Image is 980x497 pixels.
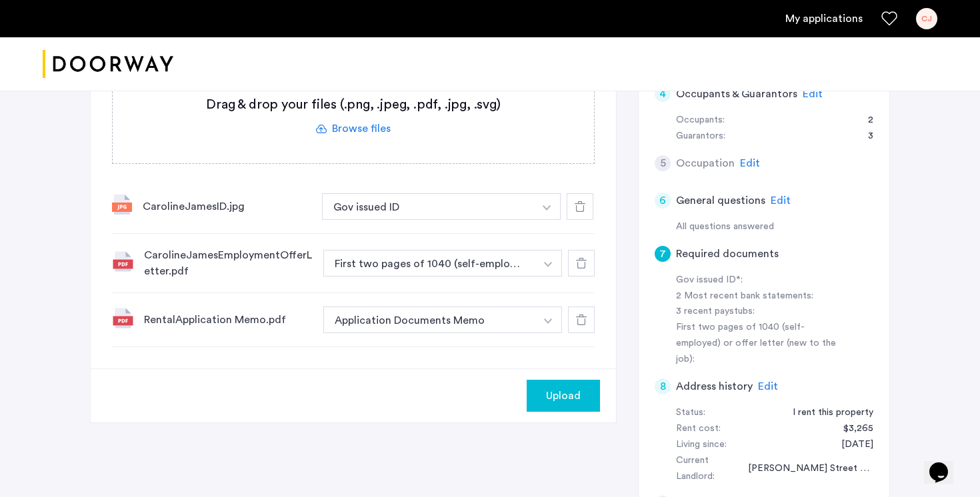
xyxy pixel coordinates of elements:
[785,11,863,27] a: My application
[676,219,873,235] div: All questions answered
[676,272,844,288] div: Gov issued ID*:
[676,405,705,421] div: Status:
[916,8,937,29] div: CJ
[655,193,671,209] div: 6
[143,199,311,215] div: CarolineJamesID.jpg
[546,388,581,404] span: Upload
[924,444,967,484] iframe: chat widget
[112,250,133,272] img: file
[144,247,313,279] div: CarolineJamesEmploymentOfferLetter.pdf
[779,405,873,421] div: I rent this property
[112,307,133,328] img: file
[323,306,535,333] button: button
[676,288,844,304] div: 2 Most recent bank statements:
[676,437,727,453] div: Living since:
[676,304,844,320] div: 3 recent paystubs:
[535,250,562,276] button: button
[676,193,765,209] h5: General questions
[43,39,173,89] a: Cazamio logo
[527,380,600,412] button: button
[758,381,778,392] span: Edit
[655,246,671,262] div: 7
[543,205,551,211] img: arrow
[544,318,552,324] img: arrow
[323,250,535,276] button: button
[771,195,791,206] span: Edit
[803,89,823,99] span: Edit
[740,158,760,169] span: Edit
[676,86,797,102] h5: Occupants & Guarantors
[855,113,873,129] div: 2
[676,320,844,368] div: First two pages of 1040 (self-employed) or offer letter (new to the job):
[676,378,753,394] h5: Address history
[655,86,671,102] div: 4
[881,11,897,27] a: Favorites
[144,312,313,328] div: RentalApplication Memo.pdf
[676,155,735,171] h5: Occupation
[676,129,725,145] div: Guarantors:
[533,193,561,220] button: button
[676,246,779,262] h5: Required documents
[655,155,671,171] div: 5
[544,262,552,267] img: arrow
[828,437,873,453] div: 07/22/2023
[535,306,562,333] button: button
[43,39,173,89] img: logo
[735,461,873,477] div: Baker Street Properties
[676,421,721,437] div: Rent cost:
[676,453,735,485] div: Current Landlord:
[855,129,873,145] div: 3
[676,113,725,129] div: Occupants:
[830,421,873,437] div: $3,265
[112,195,132,215] img: file
[322,193,534,220] button: button
[655,378,671,394] div: 8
